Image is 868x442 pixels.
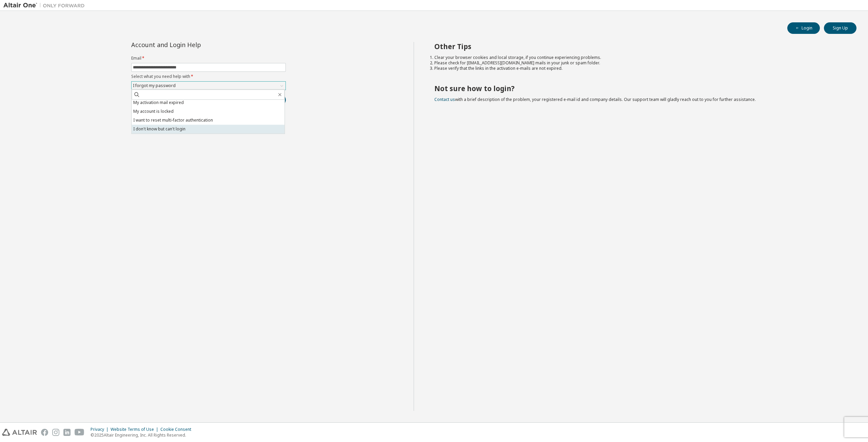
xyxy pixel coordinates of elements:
[434,42,845,51] h2: Other Tips
[434,84,845,93] h2: Not sure how to login?
[434,55,845,60] li: Clear your browser cookies and local storage, if you continue experiencing problems.
[91,432,195,438] p: © 2025 Altair Engineering, Inc. All Rights Reserved.
[111,427,160,432] div: Website Terms of Use
[132,98,284,107] li: My activation mail expired
[3,2,88,9] img: Altair One
[52,429,59,436] img: instagram.svg
[75,429,84,436] img: youtube.svg
[160,427,195,432] div: Cookie Consent
[787,22,820,34] button: Login
[434,97,455,102] a: Contact us
[132,82,177,89] div: I forgot my password
[131,42,255,47] div: Account and Login Help
[131,56,286,61] label: Email
[434,97,756,102] span: with a brief description of the problem, your registered e-mail id and company details. Our suppo...
[41,429,48,436] img: facebook.svg
[2,429,37,436] img: altair_logo.svg
[132,82,285,90] div: I forgot my password
[434,66,845,71] li: Please verify that the links in the activation e-mails are not expired.
[434,60,845,66] li: Please check for [EMAIL_ADDRESS][DOMAIN_NAME] mails in your junk or spam folder.
[91,427,111,432] div: Privacy
[131,74,286,79] label: Select what you need help with
[824,22,856,34] button: Sign Up
[63,429,71,436] img: linkedin.svg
